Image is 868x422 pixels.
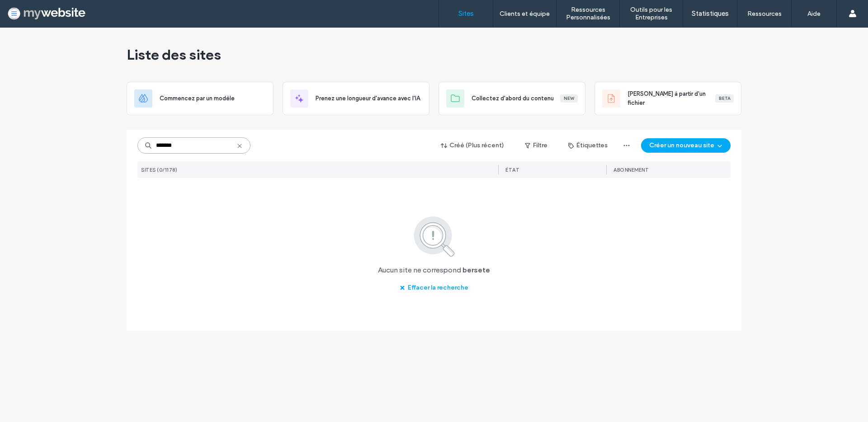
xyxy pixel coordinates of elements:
[500,10,550,18] label: Clients et équipe
[160,94,235,103] span: Commencez par un modèle
[462,265,490,275] span: bersete
[613,167,649,173] span: Abonnement
[747,10,782,18] label: Ressources
[401,215,467,258] img: search.svg
[807,10,821,18] label: Aide
[516,138,557,153] button: Filtre
[472,94,554,103] span: Collectez d'abord du contenu
[641,138,731,153] button: Créer un nouveau site
[627,89,715,108] span: [PERSON_NAME] à partir d'un fichier
[21,6,39,14] span: Aide
[439,82,585,115] div: Collectez d'abord du contenuNew
[692,9,729,18] label: Statistiques
[141,167,177,173] span: SITES (0/1178)
[127,82,274,115] div: Commencez par un modèle
[127,46,221,64] span: Liste des sites
[505,167,519,173] span: ÉTAT
[316,94,420,103] span: Prenez une longueur d'avance avec l'IA
[378,265,461,275] span: Aucun site ne correspond
[715,94,734,103] div: Beta
[433,138,512,153] button: Créé (Plus récent)
[458,9,474,18] label: Sites
[594,82,741,115] div: [PERSON_NAME] à partir d'un fichierBeta
[560,94,578,103] div: New
[620,6,683,21] label: Outils pour les Entreprises
[392,281,476,295] button: Effacer la recherche
[557,6,619,21] label: Ressources Personnalisées
[283,82,429,115] div: Prenez une longueur d'avance avec l'IA
[560,138,616,153] button: Étiquettes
